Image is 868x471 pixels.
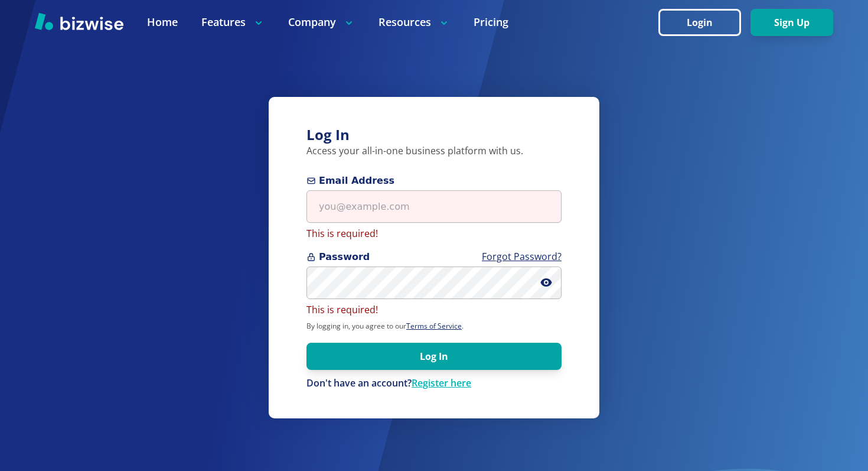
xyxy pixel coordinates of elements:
a: Pricing [474,15,508,30]
a: Sign Up [750,17,833,28]
input: you@example.com [306,190,562,223]
p: This is required! [306,304,562,317]
p: Access your all-in-one business platform with us. [306,145,562,158]
button: Login [658,9,741,36]
a: Forgot Password? [482,250,562,263]
div: Don't have an account?Register here [306,377,562,390]
button: Log In [306,343,562,370]
p: Don't have an account? [306,377,562,390]
button: Sign Up [750,9,833,36]
img: Bizwise Logo [35,12,123,30]
p: By logging in, you agree to our . [306,321,562,331]
a: Register here [412,376,471,389]
h3: Log In [306,125,562,145]
a: Home [147,15,178,30]
a: Terms of Service [406,321,462,331]
p: Resources [378,15,450,30]
span: Email Address [306,174,562,188]
p: Features [201,15,265,30]
p: Company [288,15,355,30]
span: Password [306,250,562,264]
p: This is required! [306,228,562,241]
a: Login [658,17,750,28]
